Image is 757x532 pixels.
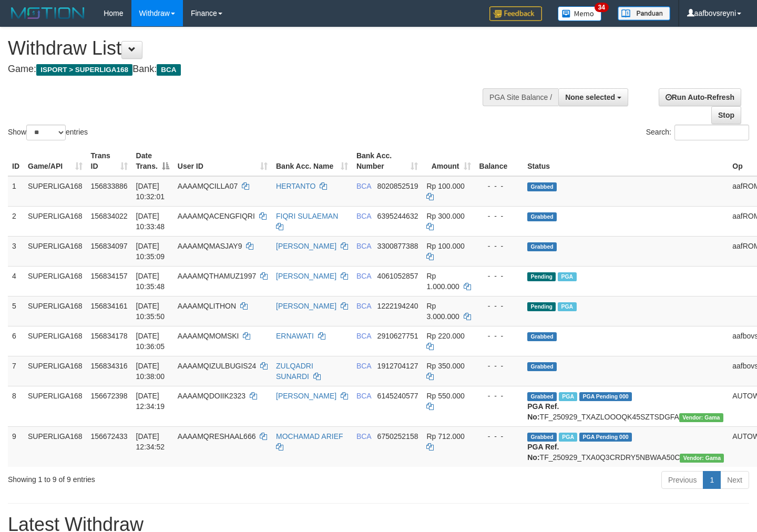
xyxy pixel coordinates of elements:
[178,392,245,400] span: AAAAMQDOIIK2323
[680,454,724,463] span: Vendor URL: https://trx31.1velocity.biz
[276,182,315,190] a: HERTANTO
[24,386,87,426] td: SUPERLIGA168
[178,242,242,250] span: AAAAMQMASJAY9
[679,413,723,422] span: Vendor URL: https://trx31.1velocity.biz
[479,361,519,371] div: - - -
[8,176,24,207] td: 1
[356,212,371,220] span: BCA
[479,331,519,341] div: - - -
[426,242,464,250] span: Rp 100.000
[91,432,128,441] span: 156672433
[377,242,418,250] span: Copy 3300877388 to clipboard
[356,272,371,280] span: BCA
[178,332,239,340] span: AAAAMQMOMSKI
[178,302,236,310] span: AAAAMQLITHON
[276,302,336,310] a: [PERSON_NAME]
[276,362,313,381] a: ZULQADRI SUNARDI
[8,426,24,467] td: 9
[36,64,132,76] span: ISPORT > SUPERLIGA168
[24,356,87,386] td: SUPERLIGA168
[559,433,577,442] span: Marked by aafsoycanthlai
[136,182,165,201] span: [DATE] 10:32:01
[178,272,256,280] span: AAAAMQTHAMUZ1997
[646,125,749,140] label: Search:
[8,38,494,59] h1: Withdraw List
[276,242,336,250] a: [PERSON_NAME]
[8,266,24,296] td: 4
[377,212,418,220] span: Copy 6395244632 to clipboard
[595,3,609,12] span: 34
[8,470,308,485] div: Showing 1 to 9 of 9 entries
[422,146,475,176] th: Amount: activate to sort column ascending
[703,471,721,489] a: 1
[276,272,336,280] a: [PERSON_NAME]
[26,125,66,140] select: Showentries
[24,266,87,296] td: SUPERLIGA168
[24,206,87,236] td: SUPERLIGA168
[426,272,459,291] span: Rp 1.000.000
[356,432,371,441] span: BCA
[674,125,749,140] input: Search:
[136,272,165,291] span: [DATE] 10:35:48
[132,146,173,176] th: Date Trans.: activate to sort column descending
[523,146,728,176] th: Status
[91,332,128,340] span: 156834178
[178,182,238,190] span: AAAAMQCILLA07
[276,332,314,340] a: ERNAWATI
[527,302,556,311] span: Pending
[8,125,88,140] label: Show entries
[426,392,464,400] span: Rp 550.000
[377,392,418,400] span: Copy 6145240577 to clipboard
[91,272,128,280] span: 156834157
[426,302,459,321] span: Rp 3.000.000
[24,236,87,266] td: SUPERLIGA168
[8,356,24,386] td: 7
[8,386,24,426] td: 8
[377,432,418,441] span: Copy 6750252158 to clipboard
[479,391,519,401] div: - - -
[711,106,741,124] a: Stop
[479,271,519,281] div: - - -
[527,392,557,401] span: Grabbed
[24,296,87,326] td: SUPERLIGA168
[559,392,577,401] span: Marked by aafsoycanthlai
[136,362,165,381] span: [DATE] 10:38:00
[91,392,128,400] span: 156672398
[276,432,343,441] a: MOCHAMAD ARIEF
[356,332,371,340] span: BCA
[523,386,728,426] td: TF_250929_TXAZLOOOQK45SZTSDGFA
[272,146,352,176] th: Bank Acc. Name: activate to sort column ascending
[479,211,519,221] div: - - -
[527,433,557,442] span: Grabbed
[173,146,272,176] th: User ID: activate to sort column ascending
[178,362,256,370] span: AAAAMQIZULBUGIS24
[426,362,464,370] span: Rp 350.000
[356,302,371,310] span: BCA
[8,5,88,21] img: MOTION_logo.png
[356,242,371,250] span: BCA
[426,332,464,340] span: Rp 220.000
[24,146,87,176] th: Game/API: activate to sort column ascending
[426,182,464,190] span: Rp 100.000
[356,392,371,400] span: BCA
[523,426,728,467] td: TF_250929_TXA0Q3CRDRY5NBWAA50C
[377,272,418,280] span: Copy 4061052857 to clipboard
[527,402,559,421] b: PGA Ref. No:
[8,146,24,176] th: ID
[8,206,24,236] td: 2
[659,88,741,106] a: Run Auto-Refresh
[91,182,128,190] span: 156833886
[579,392,632,401] span: PGA Pending
[479,181,519,191] div: - - -
[661,471,703,489] a: Previous
[579,433,632,442] span: PGA Pending
[527,182,557,191] span: Grabbed
[356,182,371,190] span: BCA
[136,392,165,411] span: [DATE] 12:34:19
[527,272,556,281] span: Pending
[527,242,557,251] span: Grabbed
[377,362,418,370] span: Copy 1912704127 to clipboard
[618,6,670,21] img: panduan.png
[426,212,464,220] span: Rp 300.000
[91,362,128,370] span: 156834316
